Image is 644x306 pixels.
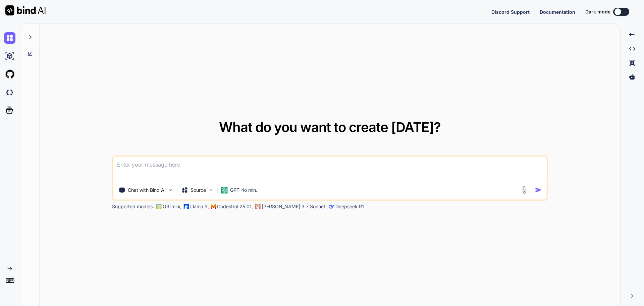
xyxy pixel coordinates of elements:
span: Dark mode [585,8,610,15]
img: claude [255,204,260,209]
img: ai-studio [4,50,15,62]
p: Codestral 25.01, [217,203,253,210]
img: githubLight [4,69,15,80]
p: Deepseek R1 [335,203,364,210]
img: Llama2 [183,204,189,209]
p: Source [191,187,206,193]
span: Documentation [540,9,575,15]
p: Chat with Bind AI [128,187,166,193]
img: Pick Models [208,187,214,193]
img: GPT-4o mini [221,187,227,193]
span: Discord Support [491,9,530,15]
p: [PERSON_NAME] 3.7 Sonnet, [262,203,327,210]
button: Documentation [540,8,575,15]
p: GPT-4o min.. [230,187,259,193]
img: GPT-4 [156,204,161,209]
img: Mistral-AI [211,204,216,209]
p: O3-mini, [163,203,181,210]
img: attachment [521,186,528,194]
img: claude [329,204,334,209]
button: Discord Support [491,8,530,15]
img: icon [535,186,542,193]
p: Supported models: [112,203,154,210]
img: Bind AI [5,5,46,15]
img: darkCloudIdeIcon [4,87,15,98]
img: chat [4,32,15,44]
img: Pick Tools [168,187,173,193]
span: What do you want to create [DATE]? [219,119,441,135]
p: Llama 3, [190,203,209,210]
